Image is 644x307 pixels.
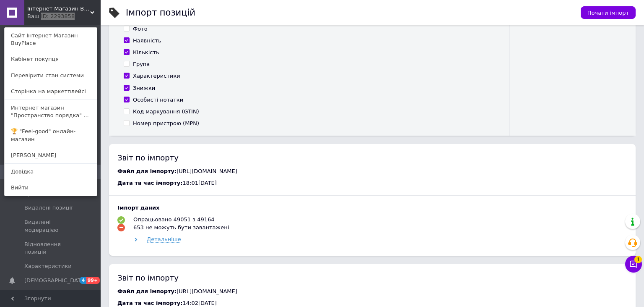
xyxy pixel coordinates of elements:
span: 99+ [86,277,100,284]
div: Наявність [133,37,161,45]
span: Файл для імпорту: [117,168,177,174]
a: Сайт Інтернет Магазин BuyPlace [5,28,97,51]
div: Імпорт даних [117,204,627,212]
div: Звіт по імпорту [117,273,627,283]
h1: Імпорт позицій [126,8,195,18]
span: Інтернет Магазин BuyPlace [27,5,90,13]
span: Файл для імпорту: [117,288,177,294]
a: Кабінет покупця [5,51,97,67]
div: Код маркування (GTIN) [133,108,199,115]
span: [URL][DOMAIN_NAME] [177,168,237,174]
button: Чат з покупцем1 [625,256,642,273]
span: Дата та час імпорту: [117,180,182,186]
span: [URL][DOMAIN_NAME] [177,288,237,294]
a: Интернет магазин "Пространство порядка" ... [5,100,97,123]
a: [PERSON_NAME] [5,147,97,163]
a: Вийти [5,180,97,196]
div: Номер пристрою (MPN) [133,120,199,127]
div: Особисті нотатки [133,96,183,104]
span: 1 [634,256,642,263]
span: [DEMOGRAPHIC_DATA] [24,277,86,284]
span: Характеристики [24,262,72,270]
span: Почати імпорт [587,10,629,16]
div: 653 не можуть бути завантажені [133,224,229,231]
div: Опрацьовано 49051 з 49164 [133,216,215,223]
a: Перевірити стан системи [5,68,97,84]
div: Група [133,60,150,68]
span: 4 [80,277,86,284]
div: Звіт по імпорту [117,152,627,163]
a: Сторінка на маркетплейсі [5,84,97,100]
span: Відновлення позицій [24,241,78,256]
span: Детальніше [147,236,181,243]
span: 18:01[DATE] [182,180,216,186]
a: 🏆 "Feel-good" онлайн-магазин [5,123,97,147]
button: Почати імпорт [581,6,636,19]
div: Знижки [133,84,155,92]
span: 14:02[DATE] [182,300,216,306]
div: Фото [133,25,148,33]
span: Дата та час імпорту: [117,300,182,306]
span: Видалені позиції [24,204,73,212]
div: Ваш ID: 2293858 [27,13,62,20]
div: Характеристики [133,72,180,80]
a: Довідка [5,164,97,180]
div: Кількість [133,49,159,56]
span: Видалені модерацією [24,218,78,234]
